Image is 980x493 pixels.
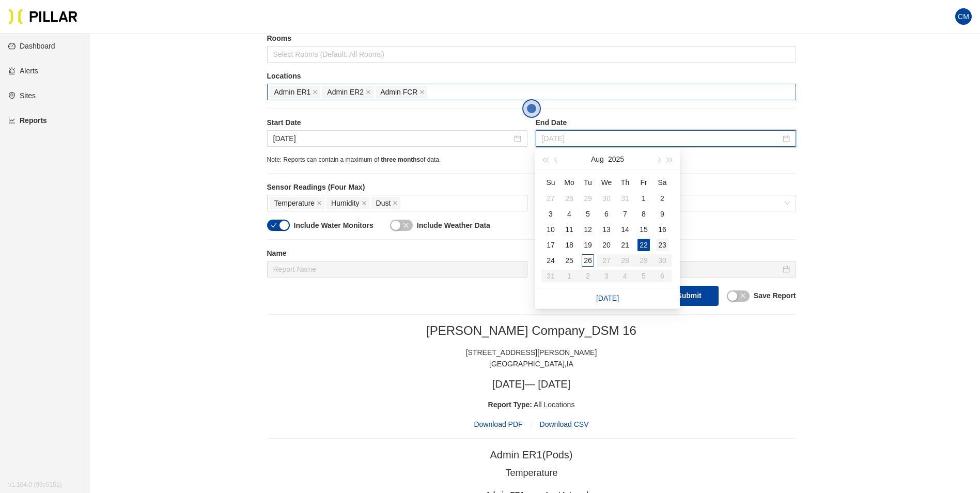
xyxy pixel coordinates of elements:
[634,222,653,237] td: 2025-08-15
[582,223,594,236] div: 12
[579,191,597,206] td: 2025-07-29
[488,400,532,409] span: Report Type:
[560,222,579,237] td: 2025-08-11
[579,222,597,237] td: 2025-08-12
[653,206,672,222] td: 2025-08-09
[653,174,672,191] th: Sa
[545,208,557,220] div: 3
[560,206,579,222] td: 2025-08-04
[267,182,527,193] label: Sensor Readings (Four Max)
[267,261,527,278] input: Report Name
[560,191,579,206] td: 2025-07-28
[579,206,597,222] td: 2025-08-05
[637,223,650,236] div: 15
[536,117,796,128] label: End Date
[267,117,527,128] label: Start Date
[393,201,398,207] span: close
[313,89,318,96] span: close
[267,71,796,82] label: Locations
[653,191,672,206] td: 2025-08-02
[616,222,634,237] td: 2025-08-14
[8,8,77,25] img: Pillar Technologies
[545,223,557,236] div: 10
[267,248,527,259] label: Name
[403,222,409,228] span: close
[582,208,594,220] div: 5
[582,239,594,251] div: 19
[274,197,315,209] span: Temperature
[541,237,560,253] td: 2025-08-17
[563,239,575,251] div: 18
[545,254,557,267] div: 24
[541,222,560,237] td: 2025-08-10
[579,253,597,268] td: 2025-08-26
[560,237,579,253] td: 2025-08-18
[366,89,371,96] span: close
[634,191,653,206] td: 2025-08-01
[653,237,672,253] td: 2025-08-23
[619,208,631,220] div: 7
[656,239,668,251] div: 23
[653,222,672,237] td: 2025-08-16
[582,254,594,267] div: 26
[597,237,616,253] td: 2025-08-20
[619,223,631,236] div: 14
[267,347,796,358] div: [STREET_ADDRESS][PERSON_NAME]
[634,206,653,222] td: 2025-08-08
[8,91,36,100] a: environmentSites
[660,286,718,306] button: Submit
[8,67,38,75] a: alertAlerts
[579,174,597,191] th: Tu
[560,253,579,268] td: 2025-08-25
[267,323,796,338] h2: [PERSON_NAME] Company_DSM 16
[600,239,613,251] div: 20
[545,192,557,205] div: 27
[600,208,613,220] div: 6
[380,86,417,98] span: Admin FCR
[958,8,969,25] span: CM
[616,174,634,191] th: Th
[616,206,634,222] td: 2025-08-07
[582,192,594,205] div: 29
[597,222,616,237] td: 2025-08-13
[560,174,579,191] th: Mo
[541,206,560,222] td: 2025-08-03
[327,86,364,98] span: Admin ER2
[563,192,575,205] div: 28
[542,133,781,144] input: Aug 22, 2025
[317,201,322,207] span: close
[273,133,512,144] input: Aug 22, 2025
[8,116,47,125] a: line-chartReports
[600,223,613,236] div: 13
[541,174,560,191] th: Su
[754,290,796,301] label: Save Report
[417,220,490,231] label: Include Weather Data
[616,191,634,206] td: 2025-07-31
[740,292,746,299] span: close
[619,192,631,205] div: 31
[331,197,359,209] span: Humidity
[656,192,668,205] div: 2
[362,201,367,207] span: close
[267,33,796,44] label: Rooms
[267,358,796,369] div: [GEOGRAPHIC_DATA] , IA
[267,378,796,391] h3: [DATE] — [DATE]
[474,419,522,430] span: Download PDF
[597,174,616,191] th: We
[419,89,425,96] span: close
[490,447,572,463] div: Admin ER1 (Pods)
[634,174,653,191] th: Fr
[505,468,557,478] tspan: Temperature
[600,192,613,205] div: 30
[563,223,575,236] div: 11
[267,399,796,410] div: All Locations
[381,156,420,163] span: three months
[608,149,624,170] button: 2025
[637,239,650,251] div: 22
[376,197,391,209] span: Dust
[267,155,796,165] div: Note: Reports can contain a maximum of of data.
[541,253,560,268] td: 2025-08-24
[656,208,668,220] div: 9
[522,99,541,118] button: Open the dialog
[563,208,575,220] div: 4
